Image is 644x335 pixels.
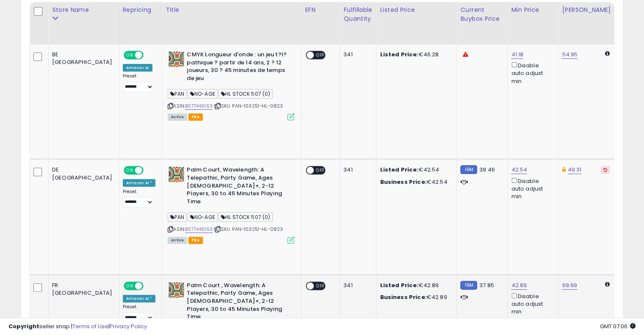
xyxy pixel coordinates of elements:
div: [PERSON_NAME] [562,6,612,14]
span: FBA [188,114,203,121]
div: BE [GEOGRAPHIC_DATA] [52,51,113,66]
span: All listings currently available for purchase on Amazon [168,237,187,244]
span: ON [124,52,135,59]
div: Amazon AI * [123,295,156,302]
b: Listed Price: [380,50,418,58]
b: Listed Price: [380,166,418,174]
b: Business Price: [380,178,426,186]
div: Repricing [123,6,159,14]
div: ASIN: [168,51,295,119]
small: FBM [460,281,477,290]
a: 69.99 [562,281,577,290]
div: Disable auto adjust min [511,176,552,201]
span: 39.46 [479,166,495,174]
a: 42.89 [511,281,527,290]
span: OFF [142,52,155,59]
div: Listed Price [380,6,453,14]
span: OFF [314,167,327,174]
div: Current Buybox Price [460,6,504,23]
img: 51X1RFmSp2L._SL40_.jpg [168,282,185,299]
div: Amazon AI * [123,179,156,187]
div: Amazon AI [123,64,152,72]
div: Min Price [511,6,555,14]
strong: Copyright [8,322,39,330]
div: €42.89 [380,282,450,289]
a: 54.95 [562,50,578,59]
span: ON [124,167,135,174]
div: Preset: [123,304,156,323]
a: B07T446163 [185,102,213,110]
small: FBM [460,165,477,174]
div: 341 [343,51,370,58]
b: CMYK Longueur d'onde : un jeu t?l?pathique ? partir de 14 ans, 2 ? 12 joueurs, 30 ? 45 minutes de... [187,51,290,84]
span: PAN [168,212,187,222]
span: PAN [168,89,187,99]
b: Palm Court, Wavelength: A Telepathic, Party Game, Ages [DEMOGRAPHIC_DATA]+, 2-12 Players, 30 to 4... [187,166,290,208]
span: ON [124,282,135,289]
a: 41.18 [511,50,523,59]
span: NO-AGE [188,212,218,222]
span: 2025-09-15 07:06 GMT [600,322,636,330]
div: Preset: [123,189,156,208]
img: 51X1RFmSp2L._SL40_.jpg [168,166,185,183]
b: Palm Court , Wavelength: A Telepathic, Party Game, Ages [DEMOGRAPHIC_DATA]+, 2-12 Players, 30 to ... [187,282,290,323]
b: Listed Price: [380,281,418,289]
a: Privacy Policy [110,322,147,330]
div: 341 [343,166,370,174]
div: Store Name [52,6,116,14]
span: OFF [314,282,327,289]
span: HL STOCK 507 (0) [218,89,273,99]
a: Terms of Use [72,322,108,330]
a: B07T446163 [185,226,213,233]
span: FBA [188,237,203,244]
div: Fulfillable Quantity [343,6,373,23]
span: OFF [314,52,327,59]
div: EFN [305,6,336,14]
span: OFF [142,282,155,289]
div: Title [166,6,298,14]
div: €42.89 [380,293,450,301]
div: ASIN: [168,166,295,242]
a: 42.54 [511,166,527,174]
span: | SKU: PAN-103251-HL-0823 [214,226,283,233]
div: Preset: [123,73,156,92]
b: Business Price: [380,293,426,301]
div: seller snap | | [8,323,147,331]
div: €46.28 [380,51,450,58]
div: Disable auto adjust min [511,291,552,316]
div: €42.54 [380,178,450,186]
div: 341 [343,282,370,289]
span: | SKU: PAN-103251-HL-0823 [214,102,283,109]
div: Disable auto adjust min [511,61,552,85]
span: OFF [142,167,155,174]
div: DE [GEOGRAPHIC_DATA] [52,166,113,181]
span: HL STOCK 507 (0) [218,212,273,222]
span: All listings currently available for purchase on Amazon [168,114,187,121]
span: NO-AGE [188,89,218,99]
a: 49.31 [568,166,582,174]
div: FR [GEOGRAPHIC_DATA] [52,282,113,297]
div: €42.54 [380,166,450,174]
img: 51X1RFmSp2L._SL40_.jpg [168,51,185,68]
span: 37.85 [479,281,494,289]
